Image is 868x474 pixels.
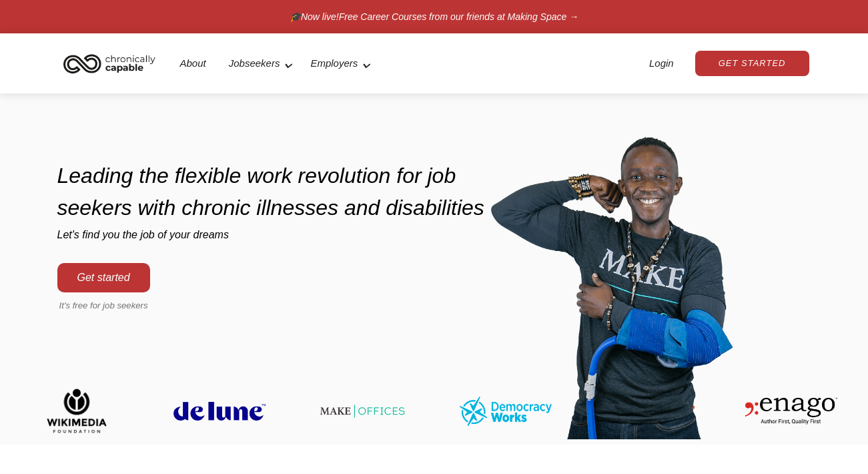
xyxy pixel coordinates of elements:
img: Chronically Capable logo [59,49,159,78]
a: home [59,49,165,78]
div: Jobseekers [221,43,296,85]
a: Login [641,43,682,85]
a: Get started [57,263,150,292]
em: Now live! [301,11,339,22]
div: Employers [302,43,374,85]
a: About [172,43,214,85]
h1: Leading the flexible work revolution for job seekers with chronic illnesses and disabilities [57,160,510,224]
div: Employers [310,56,358,71]
div: 🎓 Free Career Courses from our friends at Making Space → [290,10,578,24]
div: It's free for job seekers [59,299,148,312]
a: Get Started [695,51,809,76]
div: Let's find you the job of your dreams [57,224,229,256]
div: Jobseekers [229,56,280,71]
